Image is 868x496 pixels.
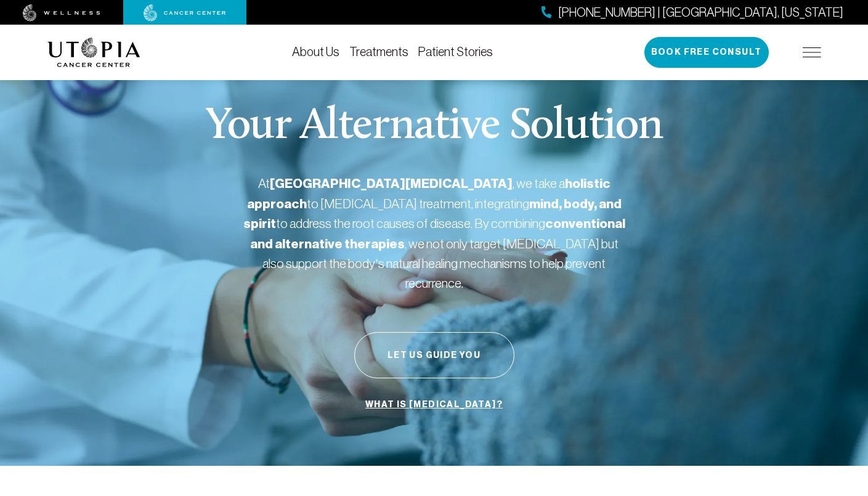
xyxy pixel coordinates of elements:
[270,176,513,192] strong: [GEOGRAPHIC_DATA][MEDICAL_DATA]
[354,332,514,378] button: Let Us Guide You
[47,38,140,67] img: logo
[541,4,843,22] a: [PHONE_NUMBER] | [GEOGRAPHIC_DATA], [US_STATE]
[803,47,821,57] img: icon-hamburger
[247,176,610,212] strong: holistic approach
[362,393,506,417] a: What is [MEDICAL_DATA]?
[349,45,408,59] a: Treatments
[205,105,663,149] p: Your Alternative Solution
[250,216,625,252] strong: conventional and alternative therapies
[144,4,226,22] img: cancer center
[23,4,100,22] img: wellness
[243,174,625,293] p: At , we take a to [MEDICAL_DATA] treatment, integrating to address the root causes of disease. By...
[558,4,843,22] span: [PHONE_NUMBER] | [GEOGRAPHIC_DATA], [US_STATE]
[292,45,339,59] a: About Us
[644,37,769,68] button: Book Free Consult
[418,45,493,59] a: Patient Stories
